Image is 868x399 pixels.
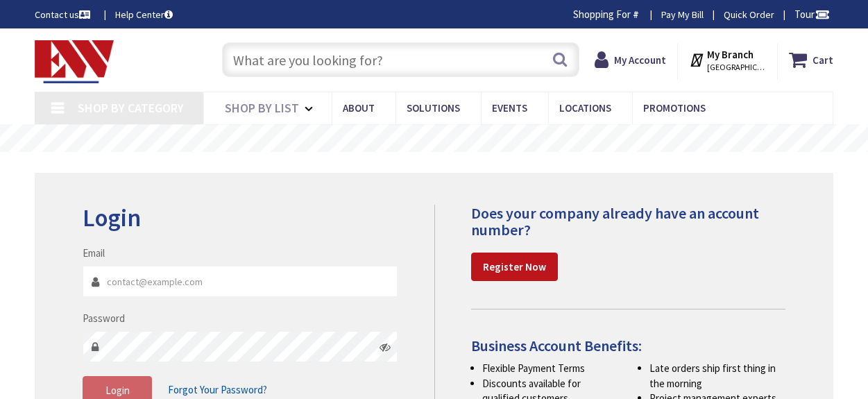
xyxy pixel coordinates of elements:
[559,101,611,114] span: Locations
[794,8,830,21] span: Tour
[643,101,706,114] span: Promotions
[78,100,184,116] span: Shop By Category
[35,8,93,22] a: Contact us
[471,253,558,282] a: Register Now
[573,8,631,21] span: Shopping For
[343,101,375,114] span: About
[661,8,704,22] a: Pay My Bill
[689,47,766,72] div: My Branch [GEOGRAPHIC_DATA], [GEOGRAPHIC_DATA]
[83,311,125,325] label: Password
[633,8,639,21] strong: #
[83,266,398,297] input: Email
[225,100,299,116] span: Shop By List
[407,101,460,114] span: Solutions
[482,361,618,375] li: Flexible Payment Terms
[35,40,114,83] img: Electrical Wholesalers, Inc.
[707,62,766,73] span: [GEOGRAPHIC_DATA], [GEOGRAPHIC_DATA]
[380,341,391,353] i: Click here to show/hide password
[812,47,833,72] strong: Cart
[471,337,785,354] h4: Business Account Benefits:
[614,53,666,67] strong: My Account
[483,260,546,273] strong: Register Now
[115,8,173,22] a: Help Center
[222,42,579,77] input: What are you looking for?
[492,101,527,114] span: Events
[308,131,562,146] rs-layer: Free Same Day Pickup at 19 Locations
[83,205,398,232] h2: Login
[724,8,774,22] a: Quick Order
[595,47,666,72] a: My Account
[707,48,754,61] strong: My Branch
[168,383,267,396] span: Forgot Your Password?
[105,384,130,397] span: Login
[789,47,833,72] a: Cart
[471,205,785,238] h4: Does your company already have an account number?
[649,361,785,391] li: Late orders ship first thing in the morning
[83,246,105,260] label: Email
